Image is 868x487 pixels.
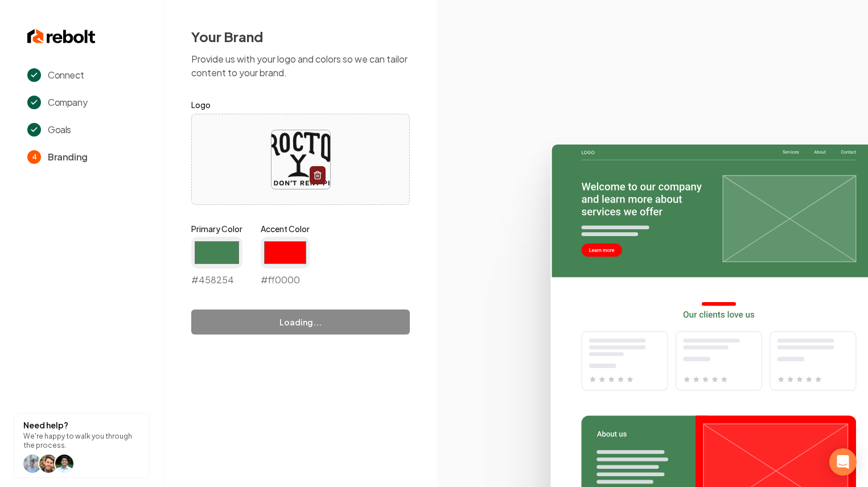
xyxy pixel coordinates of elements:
span: Company [48,96,87,109]
img: help icon arwin [55,455,73,473]
div: Open Intercom Messenger [829,448,857,476]
span: Branding [48,150,88,164]
span: Connect [48,68,84,82]
strong: Need help? [23,420,68,430]
button: Need help?We're happy to walk you through the process.help icon Willhelp icon Willhelp icon arwin [14,413,150,478]
h2: Your Brand [191,27,410,46]
span: Goals [48,123,71,137]
label: Logo [191,98,410,112]
div: #ff0000 [261,237,310,287]
p: We're happy to walk you through the process. [23,432,140,450]
img: help icon Will [23,455,42,473]
label: Primary Color [191,223,242,234]
span: 4 [27,150,41,164]
div: #458254 [191,237,242,287]
img: Rebolt Logo [27,27,96,46]
label: Accent Color [261,223,310,234]
img: image [271,130,330,189]
img: help icon Will [39,455,57,473]
p: Provide us with your logo and colors so we can tailor content to your brand. [191,52,410,80]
